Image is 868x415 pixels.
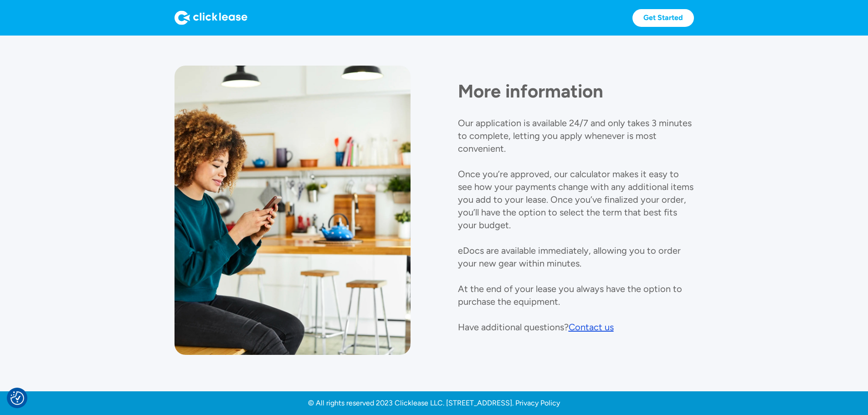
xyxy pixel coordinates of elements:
[569,321,614,333] a: Contact us
[458,118,693,333] p: Our application is available 24/7 and only takes 3 minutes to complete, letting you apply wheneve...
[458,80,694,102] h1: More information
[569,322,614,333] div: Contact us
[175,10,247,25] img: Logo
[10,391,24,405] img: Revisit consent button
[632,9,694,27] a: Get Started
[308,399,560,408] a: © All rights reserved 2023 Clicklease LLC. [STREET_ADDRESS]. Privacy Policy
[10,391,24,405] button: Consent Preferences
